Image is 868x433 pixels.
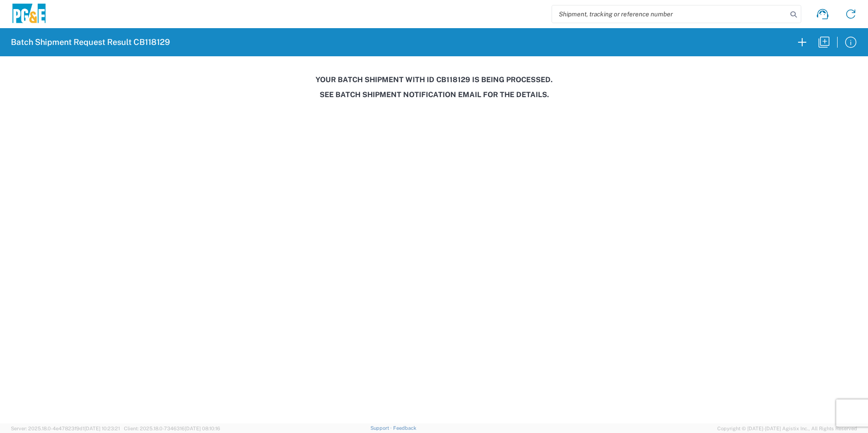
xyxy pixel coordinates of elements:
span: Server: 2025.18.0-4e47823f9d1 [11,426,120,431]
img: pge [11,4,47,25]
h3: See Batch Shipment Notification email for the details. [6,90,862,99]
span: Copyright © [DATE]-[DATE] Agistix Inc., All Rights Reserved [717,424,857,433]
h2: Batch Shipment Request Result CB118129 [11,37,170,48]
span: [DATE] 10:23:21 [84,426,120,431]
a: Feedback [393,425,416,431]
input: Shipment, tracking or reference number [552,5,787,23]
h3: Your batch shipment with id CB118129 is being processed. [6,75,862,84]
span: [DATE] 08:10:16 [185,426,220,431]
a: Support [370,425,393,431]
span: Client: 2025.18.0-7346316 [124,426,220,431]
